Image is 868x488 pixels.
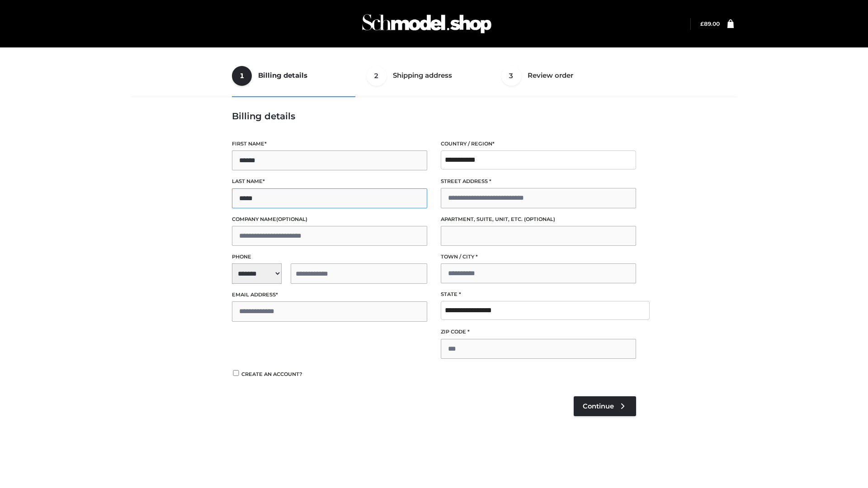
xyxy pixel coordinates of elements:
span: Create an account? [241,371,302,377]
label: Company name [232,215,427,224]
label: Email address [232,291,427,299]
label: First name [232,140,427,148]
img: Schmodel Admin 964 [359,6,495,42]
label: Apartment, suite, unit, etc. [441,215,636,224]
bdi: 89.00 [700,20,720,27]
input: Create an account? [232,370,240,376]
span: Continue [583,402,614,410]
h3: Billing details [232,111,636,122]
label: State [441,290,636,299]
label: Last name [232,177,427,186]
span: (optional) [276,216,307,222]
a: £89.00 [700,20,720,27]
label: Town / City [441,253,636,261]
label: Street address [441,177,636,186]
label: ZIP Code [441,328,636,336]
label: Phone [232,253,427,261]
span: (optional) [524,216,555,222]
span: £ [700,20,704,27]
a: Continue [574,396,636,416]
label: Country / Region [441,140,636,148]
